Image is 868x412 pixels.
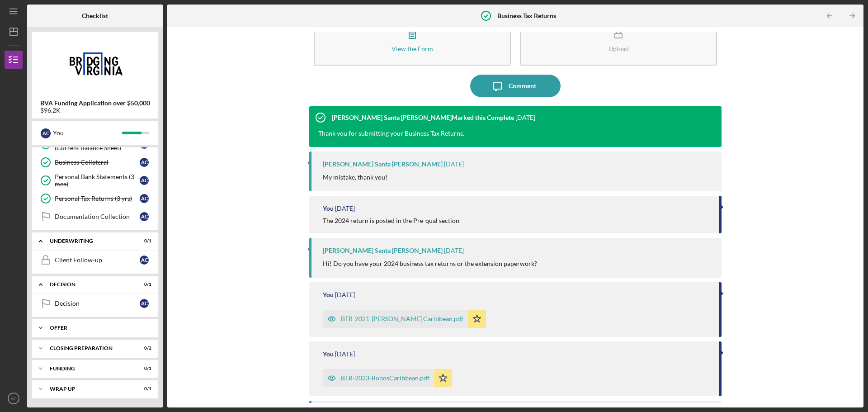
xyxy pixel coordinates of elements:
[36,294,154,313] a: DecisionAC
[36,251,154,269] a: Client Follow-upAC
[335,350,355,358] time: 2025-06-10 14:12
[332,114,514,121] div: [PERSON_NAME] Santa [PERSON_NAME] Marked this Complete
[335,291,355,298] time: 2025-06-10 14:12
[323,247,443,254] div: [PERSON_NAME] Santa [PERSON_NAME]
[140,212,149,221] div: A C
[50,386,129,392] div: Wrap Up
[470,75,561,97] button: Comment
[140,158,149,167] div: A C
[50,346,129,351] div: Closing Preparation
[36,153,154,171] a: Business CollateralAC
[40,107,150,114] div: $96.2K
[323,217,459,224] div: The 2024 return is posted in the Pre-qual section
[41,128,51,138] div: A C
[323,205,334,212] div: You
[55,213,140,220] div: Documentation Collection
[5,389,23,407] button: AC
[55,195,140,202] div: Personal Tax Returns (3 yrs)
[140,256,149,265] div: A C
[135,346,151,351] div: 0 / 2
[36,208,154,226] a: Documentation CollectionAC
[444,161,464,168] time: 2025-06-18 16:55
[82,12,108,19] b: Checklist
[520,14,717,66] button: Upload
[36,189,154,208] a: Personal Tax Returns (3 yrs)AC
[392,45,433,52] div: View the Form
[50,325,147,331] div: Offer
[36,171,154,189] a: Personal Bank Statements (3 mos)AC
[140,299,149,308] div: A C
[135,386,151,392] div: 0 / 1
[323,369,452,387] button: BTR-2023-BonosCaribbean.pdf
[323,291,334,298] div: You
[53,125,122,141] div: You
[341,374,429,382] div: BTR-2023-BonosCaribbean.pdf
[335,205,355,212] time: 2025-06-17 18:00
[135,282,151,287] div: 0 / 1
[140,176,149,185] div: A C
[497,12,556,19] b: Business Tax Returns
[609,45,629,52] div: Upload
[515,114,535,121] time: 2025-06-18 16:55
[40,99,150,107] b: BVA Funding Application over $50,000
[55,173,140,188] div: Personal Bank Statements (3 mos)
[50,238,129,244] div: Underwriting
[509,75,536,97] div: Comment
[323,310,486,328] button: BTR-2021-[PERSON_NAME] Caribbean.pdf
[10,396,16,401] text: AC
[323,350,334,358] div: You
[341,315,463,322] div: BTR-2021-[PERSON_NAME] Caribbean.pdf
[50,366,129,371] div: Funding
[55,300,140,307] div: Decision
[323,259,537,269] p: Hi! Do you have your 2024 business tax returns or the extension paperwork?
[55,256,140,264] div: Client Follow-up
[323,172,387,182] p: My mistake, thank you!
[135,366,151,371] div: 0 / 1
[32,36,158,90] img: Product logo
[135,238,151,244] div: 0 / 1
[55,159,140,166] div: Business Collateral
[444,247,464,254] time: 2025-06-17 17:27
[50,282,129,287] div: Decision
[318,129,464,138] div: Thank you for submitting your Business Tax Returns.
[140,194,149,203] div: A C
[323,161,443,168] div: [PERSON_NAME] Santa [PERSON_NAME]
[314,14,511,66] button: View the Form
